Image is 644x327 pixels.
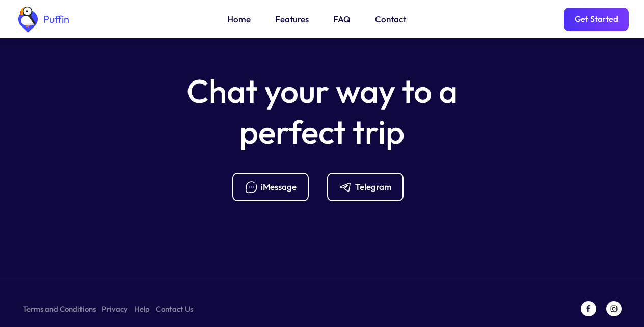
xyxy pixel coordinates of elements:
a: Help [134,303,150,315]
a: Terms and Conditions [23,303,96,315]
a: Privacy [102,303,128,315]
a: Features [275,13,309,26]
div: iMessage [261,181,297,193]
div: Telegram [355,181,392,193]
div: Puffin [41,14,69,24]
a: Contact [375,13,406,26]
a: home [15,7,69,32]
a: Home [227,13,251,26]
h5: Chat your way to a perfect trip [169,71,475,152]
a: iMessage [232,173,317,201]
a: Get Started [563,8,629,31]
a: Contact Us [156,303,193,315]
a: Telegram [327,173,412,201]
a: FAQ [333,13,351,26]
